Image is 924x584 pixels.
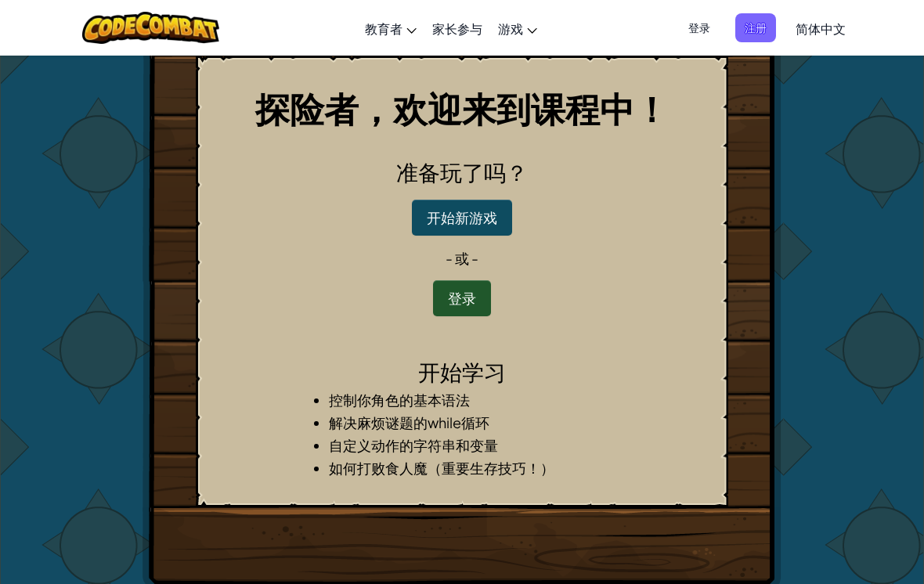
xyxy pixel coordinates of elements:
[796,20,846,37] span: 简体中文
[209,355,715,388] h2: 开始学习
[329,411,626,434] li: 解决麻烦谜题的while循环
[365,20,402,37] span: 教育者
[469,249,478,267] span: -
[490,7,545,49] a: 游戏
[735,13,776,42] button: 注册
[679,13,720,42] button: 登录
[329,434,626,456] li: 自定义动作的字符串和变量
[329,456,626,479] li: 如何打败食人魔（重要生存技巧！）
[412,200,512,236] button: 开始新游戏
[82,12,219,44] img: CodeCombat logo
[209,156,715,189] h2: 准备玩了吗？
[329,388,626,411] li: 控制你角色的基本语法
[209,84,715,132] h1: 探险者，欢迎来到课程中！
[788,7,854,49] a: 简体中文
[424,7,490,49] a: 家长参与
[446,249,455,267] span: -
[455,249,469,267] span: 或
[498,20,523,37] span: 游戏
[433,280,491,316] button: 登录
[357,7,424,49] a: 教育者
